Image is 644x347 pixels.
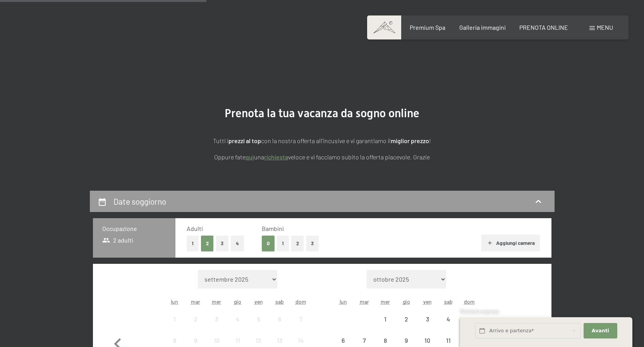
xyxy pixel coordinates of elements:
[460,308,499,315] span: Richiesta express
[185,309,206,330] div: Tue Sep 02 2025
[519,24,568,31] a: PRENOTA ONLINE
[164,309,185,330] div: Mon Sep 01 2025
[481,234,540,251] button: Aggiungi camera
[290,309,311,330] div: Sun Sep 07 2025
[246,153,254,161] a: quì
[113,197,166,206] h2: Date soggiorno
[102,224,166,233] h3: Occupazione
[403,298,410,305] abbr: giovedì
[206,309,227,330] div: Wed Sep 03 2025
[410,24,445,31] a: Premium Spa
[186,316,205,335] div: 2
[248,309,269,330] div: arrivo/check-in non effettuabile
[438,309,459,330] div: arrivo/check-in non effettuabile
[225,106,419,120] span: Prenota la tua vacanza da sogno online
[185,309,206,330] div: arrivo/check-in non effettuabile
[417,309,438,330] div: Fri Oct 03 2025
[216,236,229,251] button: 3
[249,316,268,335] div: 5
[439,316,458,335] div: 4
[360,298,369,305] abbr: martedì
[340,298,347,305] abbr: lunedì
[391,137,429,144] strong: miglior prezzo
[438,309,459,330] div: Sat Oct 04 2025
[248,309,269,330] div: Fri Sep 05 2025
[277,236,289,251] button: 1
[201,236,214,251] button: 2
[417,316,437,335] div: 3
[227,309,248,330] div: arrivo/check-in non effettuabile
[375,309,396,330] div: Wed Oct 01 2025
[291,236,304,251] button: 2
[262,225,284,232] span: Bambini
[306,236,319,251] button: 3
[584,323,617,339] button: Avanti
[375,309,396,330] div: arrivo/check-in non effettuabile
[295,298,306,305] abbr: domenica
[459,309,480,330] div: arrivo/check-in non effettuabile
[187,225,203,232] span: Adulti
[290,309,311,330] div: arrivo/check-in non effettuabile
[459,24,506,31] a: Galleria immagini
[275,298,284,305] abbr: sabato
[171,298,178,305] abbr: lunedì
[231,236,244,251] button: 4
[102,236,134,244] span: 2 adulti
[228,316,247,335] div: 4
[207,316,226,335] div: 3
[381,298,390,305] abbr: mercoledì
[212,298,221,305] abbr: mercoledì
[227,309,248,330] div: Thu Sep 04 2025
[464,298,475,305] abbr: domenica
[206,309,227,330] div: arrivo/check-in non effettuabile
[129,152,516,162] p: Oppure fate una veloce e vi facciamo subito la offerta piacevole. Grazie
[376,316,395,335] div: 1
[234,298,241,305] abbr: giovedì
[396,309,417,330] div: arrivo/check-in non effettuabile
[397,316,416,335] div: 2
[129,136,516,146] p: Tutti i con la nostra offerta all'incusive e vi garantiamo il !
[164,309,185,330] div: arrivo/check-in non effettuabile
[269,309,290,330] div: arrivo/check-in non effettuabile
[270,316,289,335] div: 6
[264,153,288,161] a: richiesta
[597,24,613,31] span: Menu
[254,298,263,305] abbr: venerdì
[592,327,609,334] span: Avanti
[187,236,199,251] button: 1
[269,309,290,330] div: Sat Sep 06 2025
[191,298,200,305] abbr: martedì
[459,309,480,330] div: Sun Oct 05 2025
[262,236,275,251] button: 0
[396,309,417,330] div: Thu Oct 02 2025
[291,316,310,335] div: 7
[444,298,453,305] abbr: sabato
[417,309,438,330] div: arrivo/check-in non effettuabile
[460,316,479,335] div: 5
[165,316,184,335] div: 1
[423,298,432,305] abbr: venerdì
[228,137,261,144] strong: prezzi al top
